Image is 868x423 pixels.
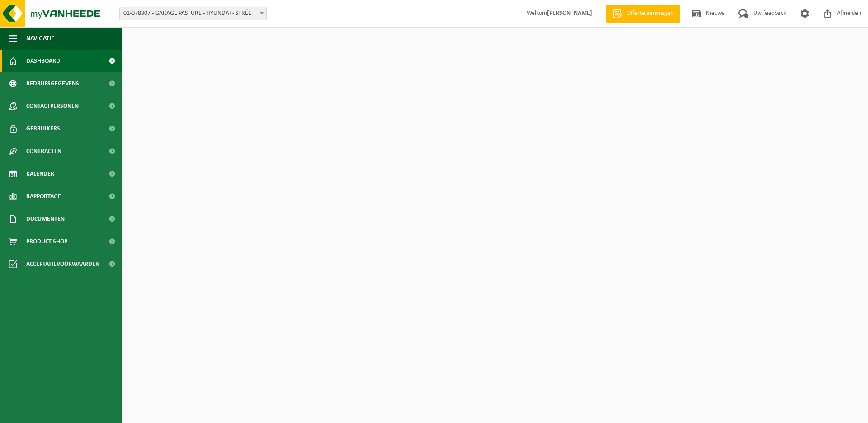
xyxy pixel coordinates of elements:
a: Offerte aanvragen [606,5,680,23]
span: Documenten [26,208,65,230]
span: Gebruikers [26,117,60,140]
span: Kalender [26,163,54,185]
span: Navigatie [26,27,54,50]
strong: [PERSON_NAME] [547,10,592,17]
span: Product Shop [26,230,67,253]
span: Bedrijfsgegevens [26,72,79,95]
span: 01-078307 - GARAGE PASTURE - HYUNDAI - STRÉE [119,7,267,20]
span: 01-078307 - GARAGE PASTURE - HYUNDAI - STRÉE [120,7,266,20]
span: Dashboard [26,50,60,72]
span: Acceptatievoorwaarden [26,253,99,275]
span: Offerte aanvragen [624,9,676,18]
span: Rapportage [26,185,61,208]
span: Contracten [26,140,61,163]
span: Contactpersonen [26,95,79,117]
